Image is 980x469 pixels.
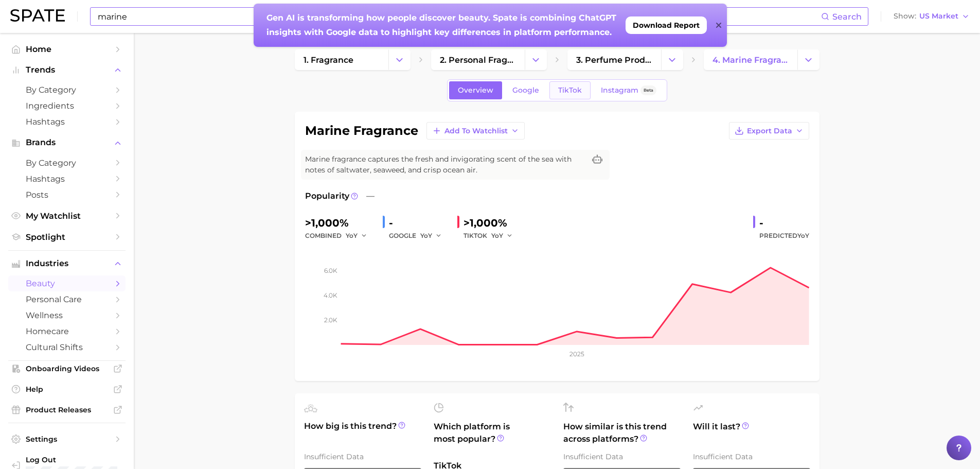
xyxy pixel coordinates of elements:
a: Product Releases [8,402,126,418]
span: YoY [491,231,503,240]
a: Ingredients [8,98,126,114]
input: Search here for a brand, industry, or ingredient [97,8,821,25]
a: by Category [8,155,126,171]
span: Export Data [747,127,792,135]
span: Spotlight [26,232,108,242]
span: Will it last? [693,421,810,445]
a: 4. marine fragrance [704,49,797,70]
a: Help [8,381,126,397]
span: by Category [26,85,108,95]
span: cultural shifts [26,342,108,352]
a: personal care [8,291,126,307]
span: Settings [26,435,108,444]
span: Predicted [759,230,809,242]
button: YoY [420,230,442,242]
button: Trends [8,62,126,78]
span: Hashtags [26,174,108,184]
span: Posts [26,190,108,200]
span: by Category [26,158,108,168]
a: beauty [8,275,126,291]
a: My Watchlist [8,208,126,224]
span: Hashtags [26,117,108,127]
span: Overview [458,86,493,95]
a: InstagramBeta [592,81,665,99]
a: Hashtags [8,171,126,187]
h1: marine fragrance [305,125,418,137]
div: Insufficient Data [693,450,810,463]
button: Change Category [797,49,819,70]
span: Onboarding Videos [26,364,108,373]
span: YoY [420,231,432,240]
span: Help [26,385,108,394]
span: How similar is this trend across platforms? [563,421,681,445]
span: TikTok [558,86,582,95]
a: 2. personal fragrance [431,49,525,70]
a: Spotlight [8,229,126,245]
button: Change Category [388,49,411,70]
a: Posts [8,187,126,203]
span: Search [832,12,862,22]
span: Brands [26,138,108,147]
span: Marine fragrance captures the fresh and invigorating scent of the sea with notes of saltwater, se... [305,154,585,176]
img: SPATE [10,9,65,22]
button: YoY [491,230,513,242]
button: Export Data [729,122,809,140]
a: 1. fragrance [295,49,388,70]
a: 3. perfume products [567,49,661,70]
button: Brands [8,135,126,150]
span: Trends [26,65,108,75]
button: ShowUS Market [891,10,972,23]
span: — [366,190,375,202]
a: wellness [8,307,126,323]
span: Product Releases [26,405,108,414]
div: - [389,215,449,231]
a: Hashtags [8,114,126,130]
span: YoY [797,232,809,239]
a: by Category [8,82,126,98]
a: TikTok [549,81,591,99]
a: Onboarding Videos [8,361,126,376]
span: 2. personal fragrance [440,55,516,65]
span: How big is this trend? [304,420,421,445]
span: YoY [346,231,358,240]
span: Google [512,86,539,95]
a: Home [8,41,126,57]
button: Change Category [661,49,683,70]
span: Which platform is most popular? [434,421,551,455]
button: Industries [8,256,126,271]
span: Add to Watchlist [444,127,508,135]
span: Industries [26,259,108,268]
span: Beta [644,86,653,95]
span: Ingredients [26,101,108,111]
span: My Watchlist [26,211,108,221]
a: Overview [449,81,502,99]
div: GOOGLE [389,230,449,242]
span: beauty [26,279,108,288]
span: Popularity [305,190,349,202]
span: Log Out [26,455,127,464]
span: Show [894,13,916,19]
span: 4. marine fragrance [712,55,789,65]
div: Insufficient Data [304,450,421,463]
a: Settings [8,431,126,447]
div: - [759,215,809,231]
a: Google [504,81,548,99]
span: wellness [26,310,108,320]
span: >1,000% [464,217,507,229]
span: 3. perfume products [576,55,652,65]
div: Insufficient Data [563,450,681,463]
button: Change Category [525,49,547,70]
button: YoY [346,230,368,242]
span: >1,000% [305,217,349,229]
div: TIKTOK [464,230,520,242]
button: Add to Watchlist [426,122,525,140]
span: Instagram [601,86,638,95]
span: personal care [26,294,108,304]
span: 1. fragrance [304,55,353,65]
span: homecare [26,326,108,336]
span: US Market [919,13,958,19]
span: Home [26,44,108,54]
a: homecare [8,323,126,339]
a: cultural shifts [8,339,126,355]
tspan: 2025 [569,350,584,358]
